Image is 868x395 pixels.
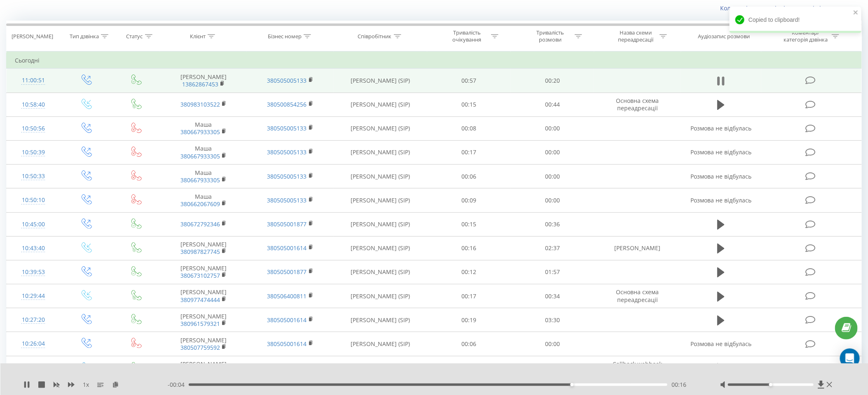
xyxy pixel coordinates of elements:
[15,144,51,160] div: 10:50:39
[168,381,189,389] span: - 00:04
[334,284,427,308] td: [PERSON_NAME] (SIP)
[180,100,220,108] a: 380983103522
[690,340,751,348] span: Розмова не відбулась
[12,33,53,40] div: [PERSON_NAME]
[267,316,307,324] a: 380505001614
[334,69,427,93] td: [PERSON_NAME] (SIP)
[267,100,307,108] a: 380500854256
[720,4,862,12] a: Коли дані можуть відрізнятися вiд інших систем
[511,284,594,308] td: 00:34
[427,69,511,93] td: 00:57
[267,77,307,84] a: 380505005133
[267,220,307,228] a: 380505001877
[267,340,307,348] a: 380505001614
[511,356,594,380] td: 00:44
[15,288,51,304] div: 10:29:44
[698,33,750,40] div: Аудіозапис розмови
[180,248,220,256] a: 380987827745
[15,216,51,232] div: 10:45:00
[15,168,51,184] div: 10:50:33
[267,244,307,252] a: 380505001614
[511,116,594,140] td: 00:00
[594,93,681,116] td: Основна схема переадресації
[427,116,511,140] td: 00:08
[427,356,511,380] td: 00:32
[594,356,681,380] td: Callback webhook number
[334,308,427,332] td: [PERSON_NAME] (SIP)
[427,165,511,188] td: 00:06
[15,360,51,376] div: 10:01:29
[15,121,51,137] div: 10:50:56
[15,192,51,208] div: 10:50:10
[427,93,511,116] td: 00:15
[267,172,307,180] a: 380505005133
[511,212,594,236] td: 00:36
[511,165,594,188] td: 00:00
[730,7,861,33] div: Copied to clipboard!
[268,33,302,40] div: Бізнес номер
[594,284,681,308] td: Основна схема переадресації
[690,196,751,204] span: Розмова не відбулась
[160,188,247,212] td: Маша
[160,69,247,93] td: [PERSON_NAME]
[511,188,594,212] td: 00:00
[180,296,220,304] a: 380977474444
[334,356,427,380] td: [PERSON_NAME] (SIP)
[511,236,594,260] td: 02:37
[613,29,657,43] div: Назва схеми переадресації
[427,308,511,332] td: 00:19
[840,349,860,368] div: Open Intercom Messenger
[160,165,247,188] td: Маша
[180,220,220,228] a: 380672792346
[511,140,594,164] td: 00:00
[160,236,247,260] td: [PERSON_NAME]
[160,332,247,356] td: [PERSON_NAME]
[180,176,220,184] a: 380667933305
[427,260,511,284] td: 00:12
[180,344,220,351] a: 380507759592
[427,332,511,356] td: 00:06
[445,29,489,43] div: Тривалість очікування
[15,264,51,280] div: 10:39:53
[267,292,307,300] a: 380506400811
[427,284,511,308] td: 00:17
[511,69,594,93] td: 00:20
[334,140,427,164] td: [PERSON_NAME] (SIP)
[180,152,220,160] a: 380667933305
[70,33,99,40] div: Тип дзвінка
[427,236,511,260] td: 00:16
[511,308,594,332] td: 03:30
[190,33,206,40] div: Клієнт
[334,260,427,284] td: [PERSON_NAME] (SIP)
[427,188,511,212] td: 00:09
[334,165,427,188] td: [PERSON_NAME] (SIP)
[182,80,218,88] a: 13862867453
[15,240,51,256] div: 10:43:40
[7,52,862,69] td: Сьогодні
[427,140,511,164] td: 00:17
[15,336,51,352] div: 10:26:04
[267,196,307,204] a: 380505005133
[160,260,247,284] td: [PERSON_NAME]
[334,188,427,212] td: [PERSON_NAME] (SIP)
[358,33,392,40] div: Співробітник
[690,124,751,132] span: Розмова не відбулась
[511,260,594,284] td: 01:57
[267,124,307,132] a: 380505005133
[511,332,594,356] td: 00:00
[267,148,307,156] a: 380505005133
[160,140,247,164] td: Маша
[180,128,220,136] a: 380667933305
[529,29,573,43] div: Тривалість розмови
[267,268,307,276] a: 380505001877
[511,93,594,116] td: 00:44
[160,116,247,140] td: Маша
[594,236,681,260] td: [PERSON_NAME]
[690,172,751,180] span: Розмова не відбулась
[690,148,751,156] span: Розмова не відбулась
[769,383,772,386] div: Accessibility label
[427,212,511,236] td: 00:15
[15,72,51,88] div: 11:00:51
[334,116,427,140] td: [PERSON_NAME] (SIP)
[853,9,859,17] button: close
